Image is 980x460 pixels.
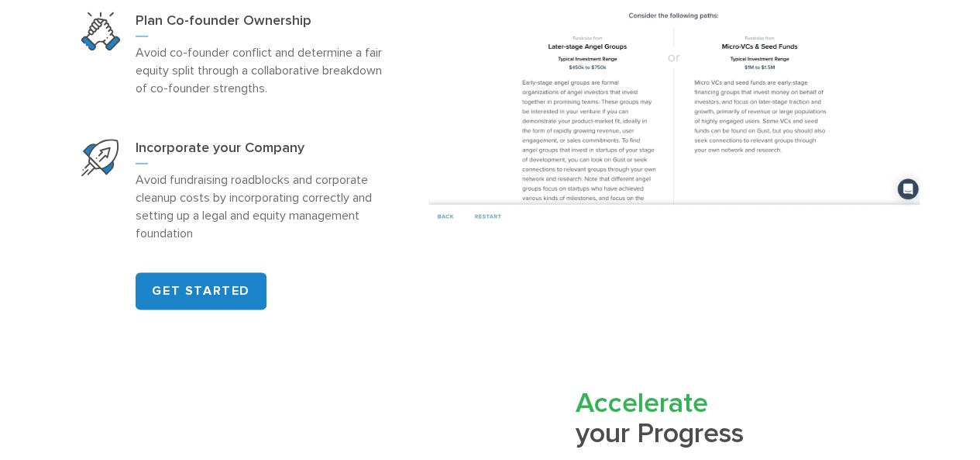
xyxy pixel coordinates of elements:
[60,118,404,263] a: Start Your CompanyIncorporate your CompanyAvoid fundraising roadblocks and corporate cleanup cost...
[136,139,383,164] h3: Incorporate your Company
[136,272,266,310] a: GET STARTED
[81,12,120,50] img: Plan Co Founder Ownership
[136,12,383,36] h3: Plan Co-founder Ownership
[81,139,119,176] img: Start Your Company
[575,387,919,448] h2: your Progress
[136,43,383,97] p: Avoid co-founder conflict and determine a fair equity split through a collaborative breakdown of ...
[136,171,383,242] p: Avoid fundraising roadblocks and corporate cleanup costs by incorporating correctly and setting u...
[575,386,707,419] span: Accelerate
